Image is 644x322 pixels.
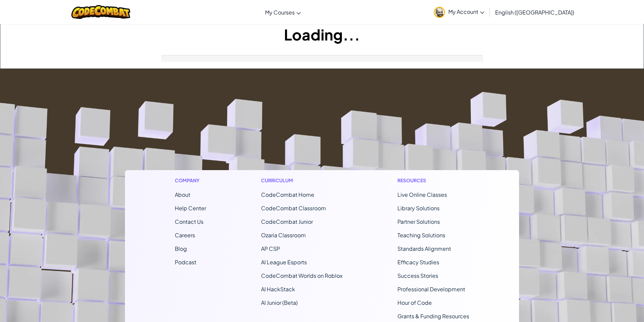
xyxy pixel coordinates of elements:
a: CodeCombat Classroom [261,205,326,212]
span: English ([GEOGRAPHIC_DATA]) [495,9,574,16]
a: AI League Esports [261,259,307,266]
a: Partner Solutions [397,218,440,225]
a: About [175,191,190,198]
span: CodeCombat Home [261,191,314,198]
a: Teaching Solutions [397,232,445,239]
a: Blog [175,245,187,252]
img: CodeCombat logo [71,5,130,19]
span: My Courses [265,9,295,16]
h1: Company [175,177,206,184]
span: Contact Us [175,218,203,225]
a: Library Solutions [397,205,440,212]
h1: Curriculum [261,177,343,184]
a: My Account [430,1,488,23]
h1: Loading... [0,24,644,45]
img: avatar [434,7,445,18]
a: Hour of Code [397,299,432,306]
a: AI HackStack [261,286,295,293]
a: English ([GEOGRAPHIC_DATA]) [492,3,578,21]
a: My Courses [262,3,304,21]
a: Live Online Classes [397,191,447,198]
a: Help Center [175,205,206,212]
a: AP CSP [261,245,280,252]
a: Professional Development [397,286,465,293]
a: Success Stories [397,272,438,279]
a: AI Junior (Beta) [261,299,298,306]
a: Ozaria Classroom [261,232,306,239]
h1: Resources [397,177,469,184]
a: Grants & Funding Resources [397,313,469,320]
a: CodeCombat Junior [261,218,313,225]
span: My Account [448,8,484,15]
a: Standards Alignment [397,245,451,252]
a: CodeCombat Worlds on Roblox [261,272,343,279]
a: Careers [175,232,195,239]
a: Podcast [175,259,196,266]
a: Efficacy Studies [397,259,439,266]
